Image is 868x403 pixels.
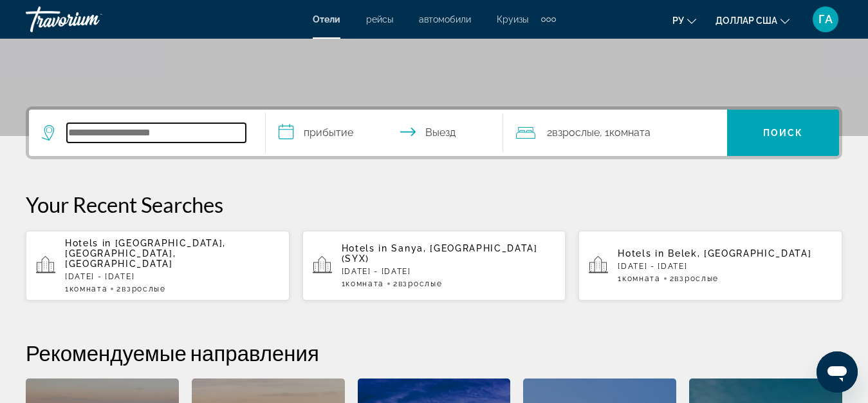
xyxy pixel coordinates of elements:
[419,14,471,25] a: автомобили
[727,110,839,156] button: Поиск
[342,279,384,288] span: 1
[503,110,727,156] button: Путешественники: 2 взрослых, 0 детей
[763,128,804,138] font: Поиск
[552,126,600,139] font: Взрослые
[497,14,528,25] a: Круизы
[342,243,388,253] span: Hotels in
[342,243,538,264] span: Sanya, [GEOGRAPHIC_DATA] (SYX)
[302,230,566,301] button: Hotels in Sanya, [GEOGRAPHIC_DATA] (SYX)[DATE] - [DATE]1Комната2Взрослые
[817,351,858,393] iframe: Кнопка запуска окна обмена сообщениями
[26,230,290,301] button: Hotels in [GEOGRAPHIC_DATA], [GEOGRAPHIC_DATA], [GEOGRAPHIC_DATA][DATE] - [DATE]1Комната2Взрослые
[65,238,226,269] span: [GEOGRAPHIC_DATA], [GEOGRAPHIC_DATA], [GEOGRAPHIC_DATA]
[65,238,111,248] span: Hotels in
[29,110,839,156] div: Виджет поиска
[600,126,609,139] font: , 1
[26,3,154,36] a: Травориум
[69,284,108,293] span: Комната
[818,12,833,26] font: ГА
[672,11,696,30] button: Изменить язык
[342,267,556,276] p: [DATE] - [DATE]
[672,15,684,26] font: ру
[547,126,552,139] font: 2
[122,284,165,293] span: Взрослые
[541,9,556,30] button: Дополнительные элементы навигации
[346,279,384,288] span: Комната
[313,14,340,25] a: Отели
[809,6,842,33] button: Меню пользователя
[618,262,832,271] p: [DATE] - [DATE]
[618,248,664,259] span: Hotels in
[622,274,661,283] span: Комната
[398,279,442,288] span: Взрослые
[674,274,718,283] span: Взрослые
[618,274,660,283] span: 1
[65,272,279,281] p: [DATE] - [DATE]
[609,126,651,139] font: Комната
[668,248,811,259] span: Belek, [GEOGRAPHIC_DATA]
[116,284,165,293] span: 2
[65,284,107,293] span: 1
[578,230,842,301] button: Hotels in Belek, [GEOGRAPHIC_DATA][DATE] - [DATE]1Комната2Взрослые
[26,192,842,217] p: Your Recent Searches
[716,15,777,26] font: доллар США
[26,340,842,366] h2: Рекомендуемые направления
[670,274,719,283] span: 2
[716,11,790,30] button: Изменить валюту
[366,14,393,25] a: рейсы
[393,279,442,288] span: 2
[266,110,503,156] button: Даты заезда и выезда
